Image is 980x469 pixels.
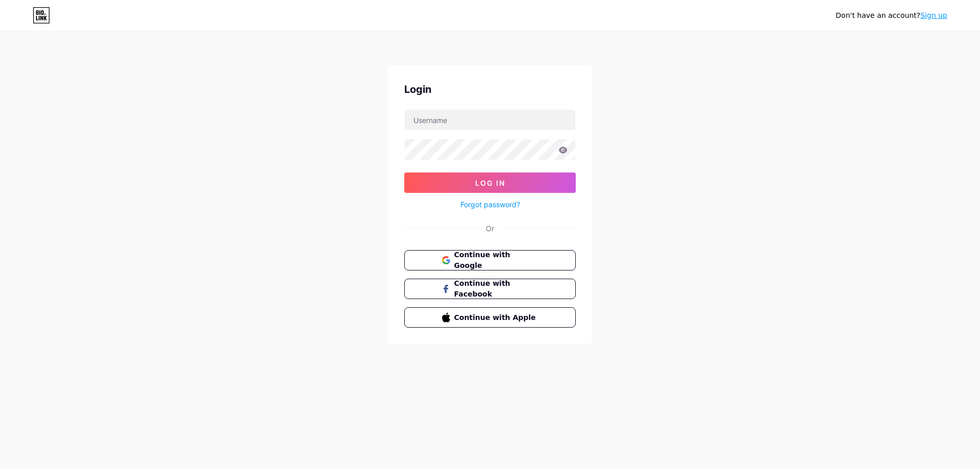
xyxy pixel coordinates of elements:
[454,312,538,323] span: Continue with Apple
[454,278,538,300] span: Continue with Facebook
[486,223,494,234] div: Or
[404,307,576,328] button: Continue with Apple
[920,11,947,19] a: Sign up
[836,10,947,21] div: Don't have an account?
[460,199,520,210] a: Forgot password?
[404,82,576,97] div: Login
[404,279,576,299] button: Continue with Facebook
[454,250,538,271] span: Continue with Google
[405,110,575,130] input: Username
[404,172,576,193] button: Log In
[475,179,505,187] span: Log In
[404,250,576,270] button: Continue with Google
